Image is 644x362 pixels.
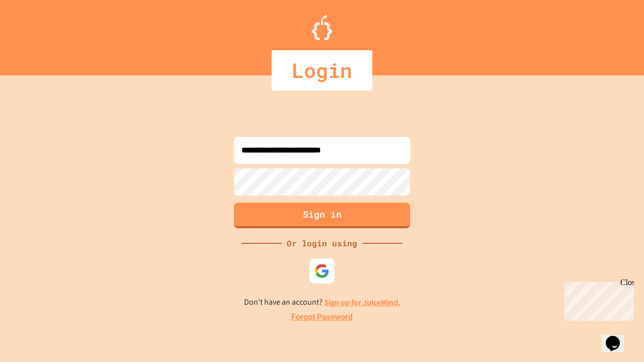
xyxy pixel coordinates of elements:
img: Logo.svg [312,15,332,40]
iframe: chat widget [560,278,634,321]
a: Sign up for JuiceMind. [324,297,400,308]
img: google-icon.svg [314,263,330,279]
p: Don't have an account? [244,296,400,309]
button: Sign in [234,203,410,228]
iframe: chat widget [602,322,634,352]
div: Chat with us now!Close [4,4,69,64]
div: Login [272,50,372,90]
div: Or login using [282,237,362,249]
a: Forgot Password [291,311,353,323]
